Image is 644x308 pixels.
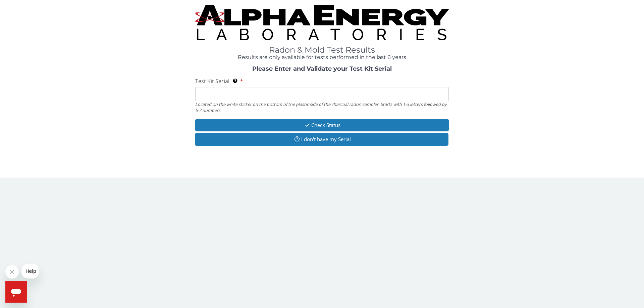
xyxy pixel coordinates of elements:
[195,101,449,114] div: Located on the white sticker on the bottom of the plastic side of the charcoal radon sampler. Sta...
[5,265,19,279] iframe: Close message
[252,65,392,72] strong: Please Enter and Validate your Test Kit Serial
[195,133,448,145] button: I don't have my Serial
[21,264,39,279] iframe: Message from company
[195,54,449,60] h4: Results are only available for tests performed in the last 6 years
[195,77,229,85] span: Test Kit Serial
[195,46,449,54] h1: Radon & Mold Test Results
[195,119,449,131] button: Check Status
[195,5,449,40] img: TightCrop.jpg
[5,281,27,303] iframe: Button to launch messaging window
